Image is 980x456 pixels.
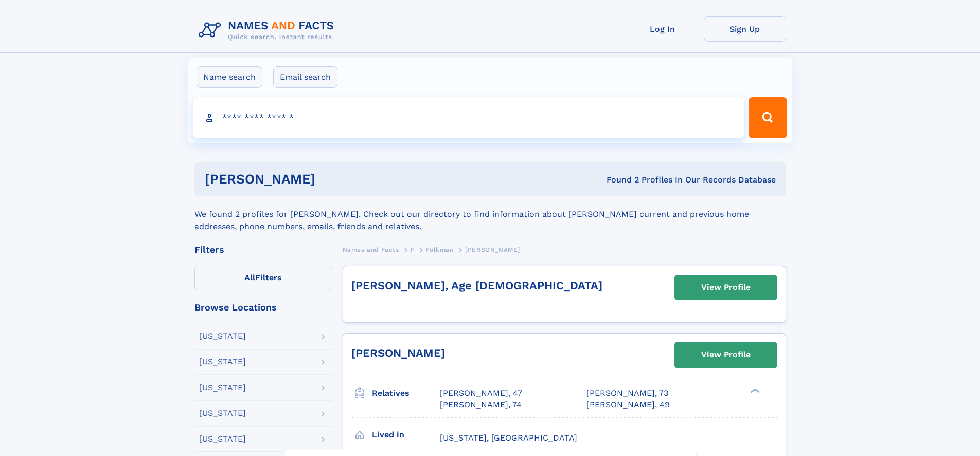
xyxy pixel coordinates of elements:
a: View Profile [675,342,777,367]
span: [US_STATE], [GEOGRAPHIC_DATA] [440,433,577,443]
button: Search Button [749,97,787,138]
div: Filters [194,245,332,254]
div: ❯ [748,387,760,394]
a: [PERSON_NAME], 49 [586,399,670,410]
span: F [411,246,415,253]
a: Sign Up [704,16,786,42]
div: [US_STATE] [199,384,246,392]
div: View Profile [701,276,751,299]
a: [PERSON_NAME] [351,346,445,359]
div: [US_STATE] [199,358,246,366]
a: [PERSON_NAME], 47 [440,388,522,399]
input: search input [193,97,744,138]
a: View Profile [675,275,777,300]
label: Email search [273,66,337,88]
div: We found 2 profiles for [PERSON_NAME]. Check out our directory to find information about [PERSON_... [194,196,786,233]
span: [PERSON_NAME] [465,246,520,253]
span: Folkman [426,246,453,253]
h1: [PERSON_NAME] [205,173,461,186]
a: Names and Facts [343,243,399,256]
div: View Profile [701,343,751,367]
label: Filters [194,266,332,290]
a: Log In [621,16,704,42]
a: [PERSON_NAME], 73 [586,388,668,399]
a: [PERSON_NAME], Age [DEMOGRAPHIC_DATA] [351,279,602,292]
span: All [244,272,255,282]
img: Logo Names and Facts [194,16,343,44]
div: [US_STATE] [199,435,246,443]
h3: Lived in [372,426,440,444]
a: Folkman [426,243,453,256]
label: Name search [197,66,262,88]
div: Browse Locations [194,303,332,312]
a: [PERSON_NAME], 74 [440,399,522,410]
a: F [411,243,415,256]
div: [US_STATE] [199,409,246,417]
h3: Relatives [372,385,440,402]
div: Found 2 Profiles In Our Records Database [461,174,776,186]
div: [US_STATE] [199,332,246,340]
